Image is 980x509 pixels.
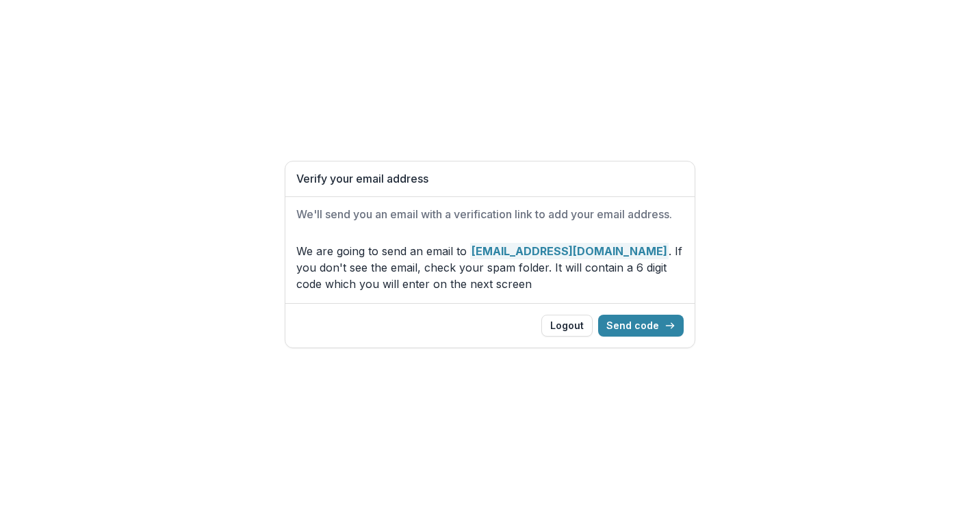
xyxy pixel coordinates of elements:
[296,172,684,185] h1: Verify your email address
[598,315,684,337] button: Send code
[296,208,684,221] h2: We'll send you an email with a verification link to add your email address.
[296,243,684,292] p: We are going to send an email to . If you don't see the email, check your spam folder. It will co...
[470,243,669,259] strong: [EMAIL_ADDRESS][DOMAIN_NAME]
[541,315,593,337] button: Logout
